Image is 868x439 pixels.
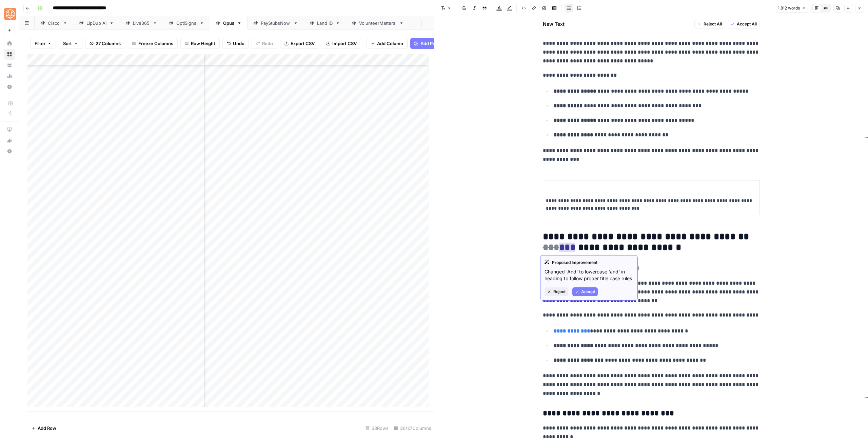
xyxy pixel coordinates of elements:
a: Browse [4,49,15,60]
a: PayStubsNow [248,16,304,30]
button: Filter [30,38,56,49]
button: 27 Columns [85,38,125,49]
button: Reject All [694,20,725,28]
button: Row Height [180,38,220,49]
div: Live365 [133,20,150,26]
span: Add Power Agent [420,40,457,47]
button: Add Power Agent [410,38,461,49]
a: Usage [4,71,15,81]
a: LipDub AI [73,16,120,30]
span: Import CSV [332,40,357,47]
div: OptiSigns [176,20,197,26]
button: What's new? [4,135,15,146]
a: VolunteerMatters [346,16,410,30]
div: VolunteerMatters [359,20,396,26]
a: Settings [4,81,15,92]
button: Freeze Columns [128,38,178,49]
button: Reject [545,287,568,296]
button: Help + Support [4,146,15,157]
div: Proposed Improvement [545,260,633,266]
span: Add Row [38,425,56,432]
a: OptiSigns [163,16,210,30]
div: 26/27 Columns [391,423,434,434]
button: Add Column [367,38,408,49]
span: Accept [581,289,595,295]
button: Accept All [728,20,760,28]
button: 1,812 words [775,4,809,13]
div: What's new? [4,135,15,146]
a: Opus [210,16,248,30]
button: Accept [572,287,598,296]
span: Reject All [704,21,722,27]
div: PayStubsNow [261,20,291,26]
a: Live365 [120,16,163,30]
a: Land ID [304,16,346,30]
div: Opus [223,20,234,26]
span: Reject [553,289,566,295]
a: Cisco [35,16,73,30]
span: Accept All [737,21,757,27]
button: Workspace: SimpleTiger [4,5,15,22]
span: Freeze Columns [138,40,173,47]
button: Add Row [27,423,60,434]
div: Land ID [317,20,333,26]
div: LipDub AI [86,20,106,26]
span: Redo [262,40,273,47]
a: Your Data [4,60,15,71]
img: SimpleTiger Logo [4,8,16,20]
span: Filter [35,40,45,47]
span: Add Column [377,40,403,47]
button: Export CSV [280,38,319,49]
a: Home [4,38,15,49]
span: 1,812 words [778,5,800,11]
button: Redo [252,38,277,49]
button: Sort [59,38,82,49]
a: AirOps Academy [4,124,15,135]
span: 27 Columns [96,40,121,47]
button: Undo [222,38,249,49]
span: Undo [233,40,244,47]
p: Changed 'And' to lowercase 'and' in heading to follow proper title case rules [545,268,633,282]
div: 38 Rows [363,423,391,434]
span: Export CSV [291,40,315,47]
span: Sort [63,40,72,47]
span: Row Height [191,40,215,47]
div: Cisco [48,20,60,26]
button: Import CSV [322,38,361,49]
h2: New Text [543,21,565,27]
